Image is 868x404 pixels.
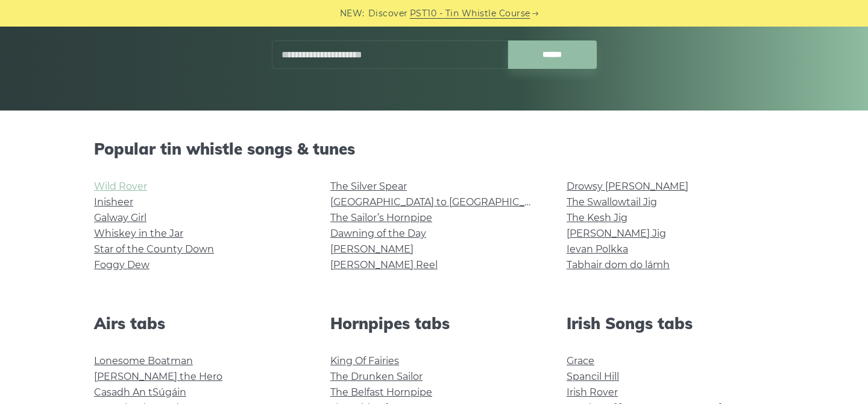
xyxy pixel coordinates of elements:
[94,228,183,239] a: Whiskey in the Jar
[94,371,222,382] a: [PERSON_NAME] the Hero
[330,181,407,192] a: The Silver Spear
[567,314,774,333] h2: Irish Songs tabs
[368,7,408,21] span: Discover
[330,243,414,255] a: [PERSON_NAME]
[567,243,628,255] a: Ievan Polkka
[567,196,657,208] a: The Swallowtail Jig
[567,371,619,382] a: Spancil Hill
[94,139,774,158] h2: Popular tin whistle songs & tunes
[567,355,594,367] a: Grace
[330,196,553,208] a: [GEOGRAPHIC_DATA] to [GEOGRAPHIC_DATA]
[94,212,146,223] a: Galway Girl
[330,212,432,223] a: The Sailor’s Hornpipe
[94,259,149,271] a: Foggy Dew
[94,196,133,208] a: Inisheer
[410,7,530,21] a: PST10 - Tin Whistle Course
[567,228,666,239] a: [PERSON_NAME] Jig
[567,259,670,271] a: Tabhair dom do lámh
[94,355,193,367] a: Lonesome Boatman
[340,7,365,21] span: NEW:
[94,181,147,192] a: Wild Rover
[330,314,538,333] h2: Hornpipes tabs
[567,386,618,398] a: Irish Rover
[94,243,214,255] a: Star of the County Down
[330,371,423,382] a: The Drunken Sailor
[567,181,688,192] a: Drowsy [PERSON_NAME]
[330,228,426,239] a: Dawning of the Day
[94,386,186,398] a: Casadh An tSúgáin
[94,314,301,333] h2: Airs tabs
[330,355,399,367] a: King Of Fairies
[330,259,438,271] a: [PERSON_NAME] Reel
[330,386,432,398] a: The Belfast Hornpipe
[567,212,627,223] a: The Kesh Jig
